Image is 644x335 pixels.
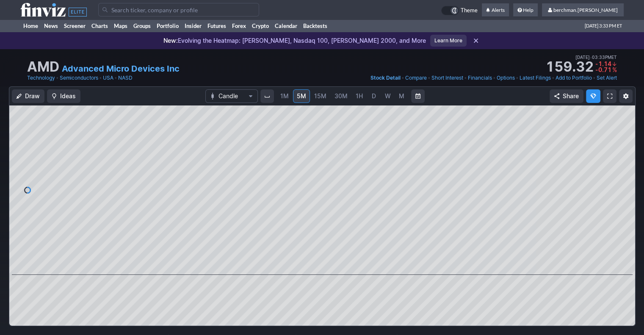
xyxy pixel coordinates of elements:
a: Backtests [300,19,330,32]
a: 1M [276,89,293,103]
a: Stock Detail [370,74,401,82]
button: Range [411,89,425,103]
a: 30M [331,89,351,103]
span: Theme [461,6,478,15]
a: Portfolio [154,19,182,32]
a: M [395,89,409,103]
span: • [516,74,519,82]
a: Latest Filings [520,74,551,82]
span: • [114,74,117,82]
button: Explore new features [586,89,600,103]
span: 15M [314,92,326,100]
a: W [381,89,395,103]
a: D [367,89,381,103]
span: -1.14 [595,60,611,67]
a: berchman.[PERSON_NAME] [542,3,624,17]
button: Ideas [47,89,80,103]
p: Evolving the Heatmap: [PERSON_NAME], Nasdaq 100, [PERSON_NAME] 2000, and More [163,36,426,45]
span: Draw [25,92,40,100]
button: Draw [12,89,44,103]
a: Technology [27,74,55,82]
a: Theme [441,6,478,15]
span: • [464,74,467,82]
a: USA [103,74,113,82]
a: Calendar [272,19,300,32]
a: Short Interest [431,74,463,82]
button: Chart Settings [619,89,633,103]
span: • [401,74,404,82]
span: Latest Filings [520,75,551,81]
a: Financials [468,74,492,82]
a: Fullscreen [603,89,616,103]
a: Learn More [430,35,467,47]
span: Candle [218,92,245,100]
span: 1M [280,92,289,100]
span: 30M [334,92,348,100]
span: 1H [356,92,363,100]
button: Chart Type [205,89,258,103]
span: M [399,92,404,100]
a: Semiconductors [60,74,98,82]
span: • [493,74,496,82]
span: berchman.[PERSON_NAME] [553,7,618,13]
span: D [372,92,376,100]
a: Futures [205,19,229,32]
span: • [428,74,431,82]
a: Options [497,74,515,82]
strong: 159.32 [545,60,594,74]
button: Interval [260,89,274,103]
a: Screener [61,19,88,32]
span: • [56,74,59,82]
input: Search [98,3,259,17]
span: Stock Detail [370,75,401,81]
a: 1H [352,89,367,103]
button: Share [550,89,583,103]
span: -0.71 [595,66,611,73]
a: Home [20,19,41,32]
a: News [41,19,61,32]
span: [DATE] 03:33PM ET [575,53,617,61]
h1: AMD [27,60,59,74]
span: Ideas [60,92,76,100]
span: W [385,92,391,100]
a: Charts [88,19,111,32]
a: Crypto [249,19,272,32]
span: New: [163,37,178,44]
a: Insider [182,19,205,32]
a: 5M [293,89,310,103]
span: • [552,74,555,82]
span: • [590,53,592,61]
a: Set Alert [597,74,617,82]
a: NASD [118,74,133,82]
a: Help [513,3,538,17]
span: 5M [297,92,306,100]
a: Groups [130,19,154,32]
a: Alerts [482,3,509,17]
a: Advanced Micro Devices Inc [62,63,180,75]
span: • [99,74,102,82]
span: Share [563,92,579,100]
span: % [612,66,617,73]
a: Compare [405,74,427,82]
span: [DATE] 3:33 PM ET [585,19,622,32]
a: 15M [310,89,330,103]
a: Maps [111,19,130,32]
a: Add to Portfolio [556,74,592,82]
a: Forex [229,19,249,32]
span: • [593,74,596,82]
